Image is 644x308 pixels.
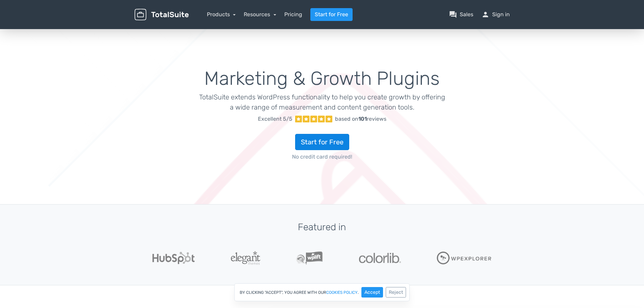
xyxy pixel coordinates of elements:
[199,68,445,89] h1: Marketing & Growth Plugins
[231,251,260,265] img: ElegantThemes
[481,10,510,19] a: personSign in
[234,283,410,301] div: By clicking "Accept", you agree with our .
[437,252,492,264] img: WPExplorer
[359,253,401,263] img: Colorlib
[386,287,406,298] button: Reject
[326,290,358,294] a: cookies policy
[258,115,292,123] span: Excellent 5/5
[358,116,367,122] strong: 101
[199,92,445,112] p: TotalSuite extends WordPress functionality to help you create growth by offering a wide range of ...
[284,10,302,19] a: Pricing
[207,11,236,18] a: Products
[481,10,490,19] span: person
[296,251,323,265] img: WPLift
[152,252,195,264] img: Hubspot
[199,112,445,126] a: Excellent 5/5 based on101reviews
[361,287,383,298] button: Accept
[135,9,189,21] img: TotalSuite for WordPress
[335,115,386,123] div: based on reviews
[449,10,473,19] a: question_answerSales
[244,11,276,18] a: Resources
[135,222,510,233] h3: Featured in
[310,8,353,21] a: Start for Free
[199,153,445,161] span: No credit card required!
[295,134,349,150] a: Start for Free
[449,10,457,19] span: question_answer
